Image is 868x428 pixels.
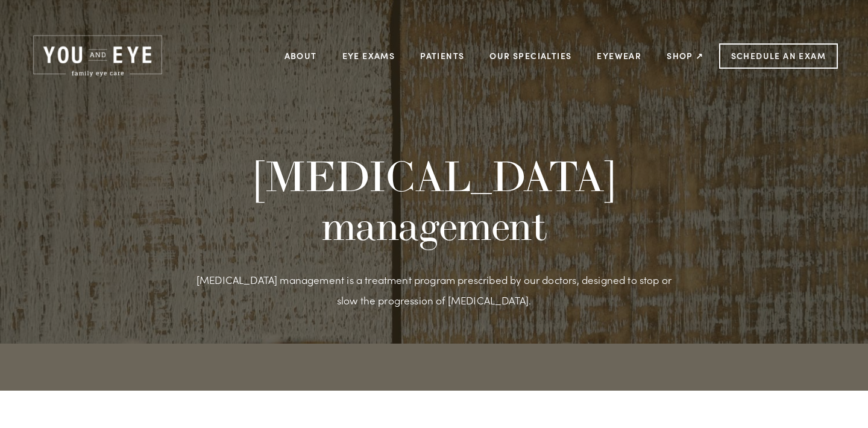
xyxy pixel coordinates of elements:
a: About [285,46,317,65]
a: Patients [420,46,464,65]
p: [MEDICAL_DATA] management is a treatment program prescribed by our doctors, designed to stop or s... [189,269,679,310]
h1: [MEDICAL_DATA] management [189,152,679,249]
img: Rochester, MN | You and Eye | Family Eye Care [30,33,165,79]
a: Shop ↗ [667,46,703,65]
a: Our Specialties [489,50,571,61]
a: Eye Exams [342,46,395,65]
a: Schedule an Exam [719,43,838,69]
a: Eyewear [597,46,641,65]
